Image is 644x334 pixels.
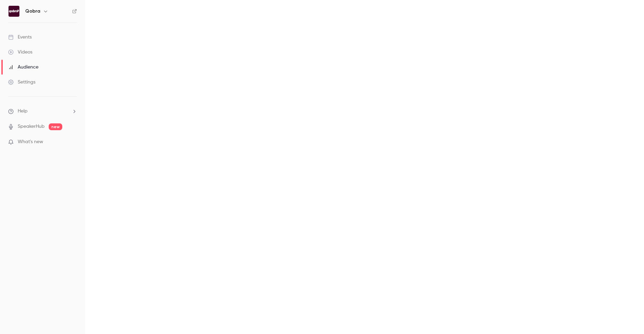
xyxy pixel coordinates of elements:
div: Videos [8,49,32,56]
span: Help [18,108,28,115]
a: SpeakerHub [18,123,45,130]
div: Settings [8,79,35,86]
li: help-dropdown-opener [8,108,77,115]
div: Events [8,34,32,41]
span: new [49,123,62,130]
h6: Qobra [25,8,40,15]
div: Audience [8,64,38,71]
img: Qobra [9,6,19,17]
span: What's new [18,138,43,146]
